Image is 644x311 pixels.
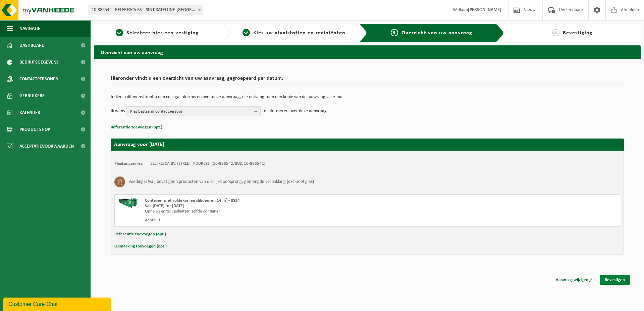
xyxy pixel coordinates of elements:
span: Kies uw afvalstoffen en recipiënten [253,30,345,36]
span: Kies bestaand contactpersoon [130,107,252,117]
span: 2 [243,29,250,36]
span: Bedrijfsgegevens [19,54,59,71]
span: 10-886542 - BELFRESCA BV - SINT-KATELIJNE-WAVER [89,5,203,15]
h2: Hieronder vindt u een overzicht van uw aanvraag, gegroepeerd per datum. [111,76,624,85]
span: Kalender [19,104,40,121]
span: Container met roldeksel en slibdeuren 14 m³ - RS14 [145,198,240,203]
span: 10-886542 - BELFRESCA BV - SINT-KATELIJNE-WAVER [89,5,203,15]
div: Ophalen en terugplaatsen zelfde container [145,209,394,214]
h3: Voedingsafval, bevat geen producten van dierlijke oorsprong, gemengde verpakking (exclusief glas) [128,177,314,187]
strong: Van [DATE] tot [DATE] [145,204,184,208]
button: Kies bestaand contactpersoon [126,106,261,116]
span: Product Shop [19,121,50,138]
p: Ik wens [111,106,125,116]
span: Selecteer hier een vestiging [126,30,199,36]
span: 1 [116,29,123,36]
button: Opmerking toevoegen (opt.) [114,242,167,251]
span: Overzicht van uw aanvraag [401,30,472,36]
iframe: chat widget [3,296,112,311]
p: Indien u dit wenst kunt u een collega informeren over deze aanvraag, die ontvangt dan een kopie v... [111,95,624,100]
a: Aanvraag wijzigen [551,275,598,285]
span: Navigatie [19,20,40,37]
strong: Plaatsingsadres: [114,161,144,166]
span: Contactpersonen [19,71,58,87]
span: Acceptatievoorwaarden [19,138,74,155]
p: te informeren over deze aanvraag. [262,106,328,116]
span: Gebruikers [19,87,45,104]
td: BELFRESCA BV, [STREET_ADDRESS] (10-886542/BUS, 10-886542) [150,161,265,166]
strong: Aanvraag voor [DATE] [114,142,164,147]
a: 2Kies uw afvalstoffen en recipiënten [234,29,354,37]
div: Aantal: 1 [145,218,394,223]
span: 4 [552,29,559,36]
a: Bevestigen [600,275,630,285]
span: 3 [391,29,398,36]
h2: Overzicht van uw aanvraag [94,45,641,59]
span: Dashboard [19,37,45,54]
span: Bevestiging [563,30,593,36]
button: Referentie toevoegen (opt.) [111,123,162,132]
img: HK-RS-14-GN-00.png [118,198,138,208]
button: Referentie toevoegen (opt.) [114,230,166,239]
a: 1Selecteer hier een vestiging [97,29,217,37]
strong: [PERSON_NAME] [468,7,501,12]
